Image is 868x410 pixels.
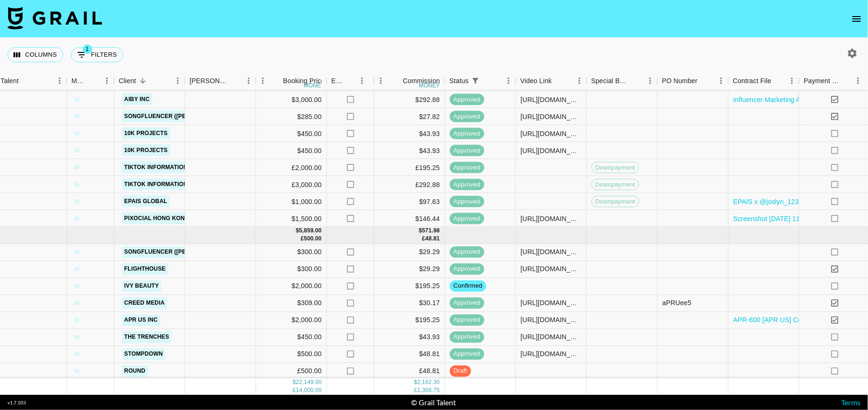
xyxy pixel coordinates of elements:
[728,72,799,90] div: Contract File
[521,299,582,308] div: https://www.tiktok.com/@maduckss/video/7548204142209010952?is_from_webapp=1&sender_device=pc&web_...
[374,312,445,329] div: $195.25
[374,244,445,261] div: $29.29
[122,196,170,207] a: EPAIS Global
[0,72,18,90] div: Talent
[8,47,63,62] button: Select columns
[71,72,86,90] div: Manager
[71,47,123,62] button: Show filters
[292,378,296,386] div: $
[643,74,657,88] button: Menu
[185,72,256,90] div: Booker
[521,333,582,342] div: https://www.tiktok.com/@tompowelll/video/7550796278708423958?_r=1&_t=ZN-8zmjIRgiJ3m
[355,74,369,88] button: Menu
[296,227,299,235] div: $
[450,299,484,308] span: approved
[136,74,149,87] button: Sort
[256,176,327,193] div: £3,000.00
[450,282,486,291] span: confirmed
[450,163,484,172] span: approved
[469,74,482,87] div: 1 active filter
[450,367,471,376] span: draft
[119,72,136,90] div: Client
[469,74,482,87] button: Show filters
[374,74,388,88] button: Menu
[449,72,469,90] div: Status
[450,265,484,274] span: approved
[374,108,445,125] div: $27.82
[516,72,586,90] div: Video Link
[374,363,445,380] div: £48.81
[714,74,728,88] button: Menu
[450,112,484,121] span: approved
[501,74,516,88] button: Menu
[83,44,92,54] span: 1
[445,72,516,90] div: Status
[374,176,445,193] div: £292.88
[122,348,165,360] a: Stompdown
[122,213,216,224] a: Pixocial Hong Kong Limited
[414,386,417,394] div: £
[521,248,582,257] div: https://www.tiktok.com/@joslyn_12345678910/video/7553014538396765470?lang=en-GB
[344,74,358,87] button: Sort
[450,248,484,257] span: approved
[256,312,327,329] div: $2,000.00
[374,142,445,159] div: $43.93
[256,244,327,261] div: $300.00
[482,74,495,87] button: Sort
[256,193,327,210] div: $1,000.00
[374,329,445,346] div: $43.93
[390,74,403,87] button: Sort
[283,72,325,90] div: Booking Price
[417,386,440,394] div: 1,366.75
[847,9,866,28] button: open drawer
[450,129,484,138] span: approved
[521,129,582,138] div: https://www.tiktok.com/@klovoxo/video/7540798555607354679?is_from_webapp=1&sender_device=pc&web_i...
[256,261,327,278] div: $300.00
[296,378,322,386] div: 22,149.00
[592,163,639,172] span: Downpayment
[521,214,582,223] div: https://www.instagram.com/reel/DOjVfK5jFaB/
[122,314,160,326] a: APR US Inc
[733,72,771,90] div: Contract File
[374,125,445,142] div: $43.93
[270,74,283,87] button: Sort
[122,246,229,258] a: Songfluencer ([PERSON_NAME])
[374,91,445,108] div: $292.88
[425,235,440,243] div: 48.81
[374,261,445,278] div: $29.29
[450,316,484,325] span: approved
[86,74,100,87] button: Sort
[630,74,643,87] button: Sort
[374,295,445,312] div: $30.17
[403,72,440,90] div: Commission
[572,74,586,88] button: Menu
[450,95,484,104] span: approved
[292,386,296,394] div: £
[122,297,167,309] a: Creed Media
[256,159,327,176] div: £2,000.00
[296,386,322,394] div: 14,000.00
[256,346,327,363] div: $500.00
[256,74,270,88] button: Menu
[662,72,697,90] div: PO Number
[733,214,832,223] a: Screenshot [DATE] 11.02.01.png
[122,331,172,343] a: The Trenches
[122,128,170,139] a: 10k Projects
[122,280,161,292] a: Ivy Beauty
[592,180,639,189] span: Downpayment
[304,83,325,88] div: money
[256,278,327,295] div: $2,000.00
[299,227,322,235] div: 5,859.00
[374,193,445,210] div: $97.63
[414,378,417,386] div: $
[450,214,484,223] span: approved
[256,125,327,142] div: $450.00
[419,227,422,235] div: $
[374,210,445,227] div: $146.44
[422,227,440,235] div: 571.98
[171,74,185,88] button: Menu
[8,7,102,29] img: Grail Talent
[122,263,168,275] a: Flighthouse
[422,235,425,243] div: £
[851,74,865,88] button: Menu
